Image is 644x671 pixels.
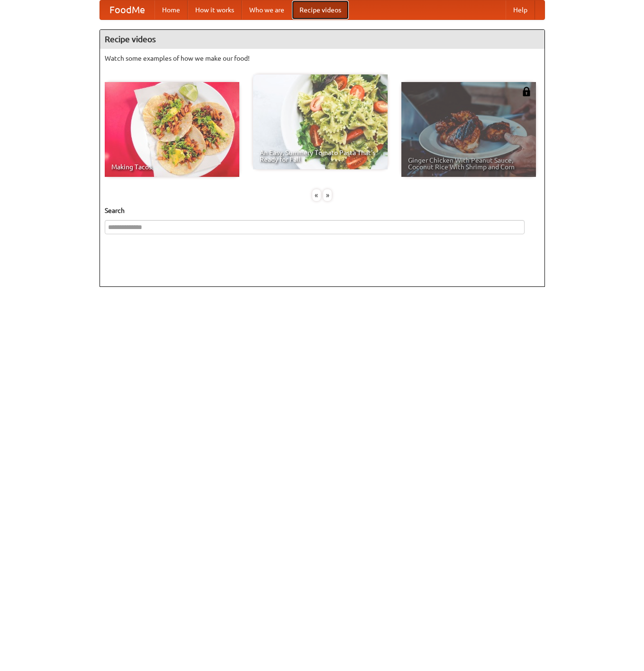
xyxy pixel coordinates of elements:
a: Who we are [242,0,292,19]
a: Making Tacos [105,82,239,177]
h5: Search [105,206,540,215]
p: Watch some examples of how we make our food! [105,54,540,63]
a: Home [154,0,188,19]
a: FoodMe [100,0,154,19]
span: An Easy, Summery Tomato Pasta That's Ready for Fall [260,149,381,163]
a: An Easy, Summery Tomato Pasta That's Ready for Fall [253,74,388,169]
a: How it works [188,0,242,19]
span: Making Tacos [111,164,233,170]
img: 483408.png [522,87,531,96]
a: Help [506,0,535,19]
h4: Recipe videos [100,30,544,49]
a: Recipe videos [292,0,349,19]
div: « [312,189,321,201]
div: » [323,189,332,201]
